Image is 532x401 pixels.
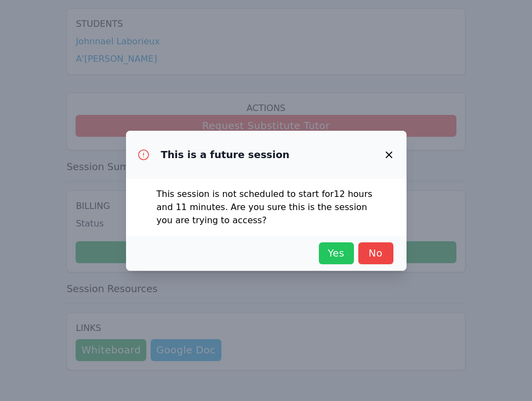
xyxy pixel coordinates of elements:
[358,242,393,264] button: No
[319,242,354,264] button: Yes
[364,246,388,261] span: No
[157,188,376,227] p: This session is not scheduled to start for 12 hours and 11 minutes . Are you sure this is the ses...
[324,246,348,261] span: Yes
[161,148,290,161] h3: This is a future session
